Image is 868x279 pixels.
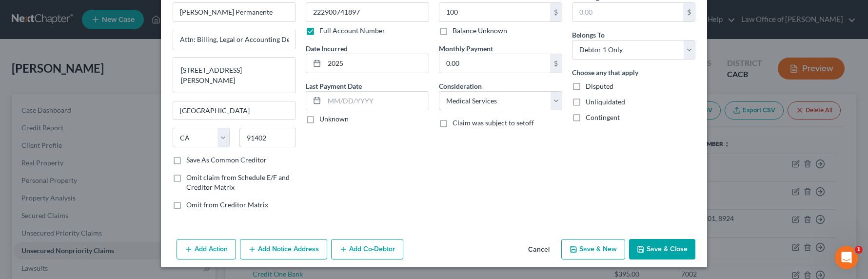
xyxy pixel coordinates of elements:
button: Add Co-Debtor [331,239,403,259]
label: Monthly Payment [439,43,493,54]
label: Consideration [439,81,482,91]
label: Choose any that apply [572,67,638,78]
input: -- [306,2,429,22]
label: Save As Common Creditor [186,155,267,165]
label: Full Account Number [319,26,385,36]
span: 1 [855,246,863,254]
label: Date Incurred [306,43,348,54]
button: Cancel [520,240,557,259]
div: $ [550,54,562,73]
input: 0.00 [439,54,550,73]
button: Add Notice Address [240,239,327,259]
input: MM/DD/YYYY [324,92,429,110]
input: Enter city... [173,101,296,120]
button: Save & Close [629,239,695,259]
input: 0.00 [439,3,550,21]
input: Enter zip... [239,128,296,147]
iframe: Intercom live chat [835,246,858,269]
span: Claim was subject to setoff [453,119,534,127]
span: Unliquidated [586,98,625,106]
input: Enter address... [173,30,296,49]
div: $ [683,3,695,21]
span: Disputed [586,82,613,90]
span: Omit from Creditor Matrix [186,200,268,209]
input: MM/DD/YYYY [324,54,429,73]
input: Search creditor by name... [173,2,296,22]
button: Save & New [561,239,625,259]
button: Add Action [177,239,236,259]
div: $ [550,3,562,21]
label: Unknown [319,114,349,124]
span: Omit claim from Schedule E/F and Creditor Matrix [186,173,290,191]
label: Last Payment Date [306,81,362,91]
input: 0.00 [572,3,683,21]
label: Balance Unknown [453,26,507,36]
span: Belongs To [572,31,605,39]
span: Contingent [586,113,620,121]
